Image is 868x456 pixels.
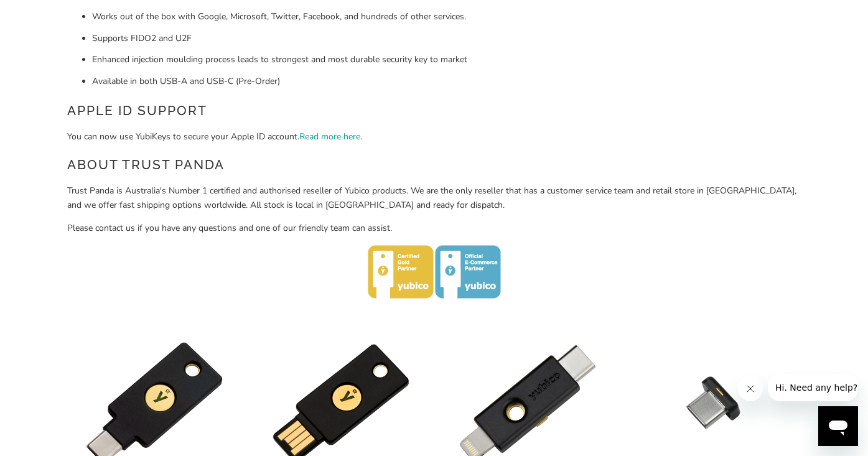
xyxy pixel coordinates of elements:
[92,53,801,67] li: Enhanced injection moulding process leads to strongest and most durable security key to market
[67,130,801,144] p: You can now use YubiKeys to secure your Apple ID account. .
[67,221,801,235] p: Please contact us if you have any questions and one of our friendly team can assist.
[67,184,801,212] p: Trust Panda is Australia's Number 1 certified and authorised reseller of Yubico products. We are ...
[92,10,801,24] li: Works out of the box with Google, Microsoft, Twitter, Facebook, and hundreds of other services.
[67,101,801,121] h2: Apple ID Support
[299,131,360,142] a: Read more here
[818,406,858,446] iframe: Button to launch messaging window
[738,376,763,401] iframe: Close message
[92,75,801,88] li: Available in both USB-A and USB-C (Pre-Order)
[768,374,858,401] iframe: Message from company
[92,32,801,45] li: Supports FIDO2 and U2F
[67,155,801,175] h2: About Trust Panda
